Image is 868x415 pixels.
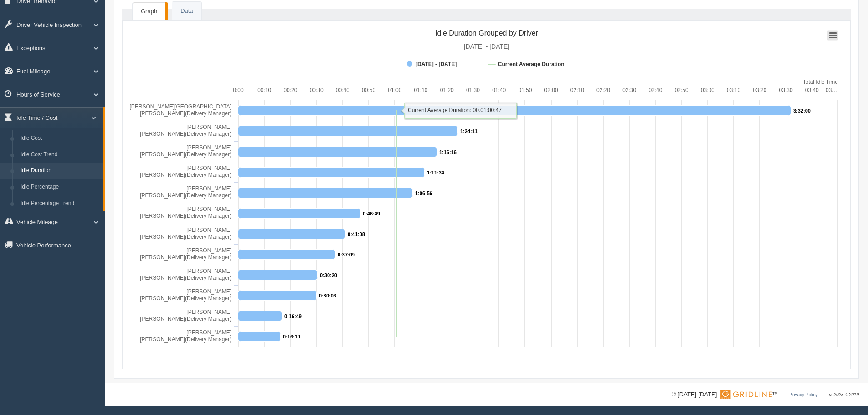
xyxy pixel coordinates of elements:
[283,87,297,93] text: 00:20
[284,313,302,319] tspan: 0:16:49
[140,275,231,281] tspan: [PERSON_NAME](Delivery Manager)
[140,316,231,322] tspan: [PERSON_NAME](Delivery Manager)
[596,87,610,93] text: 02:20
[518,87,532,93] text: 01:50
[388,87,401,93] text: 01:00
[440,87,454,93] text: 01:20
[186,165,231,171] tspan: [PERSON_NAME]
[186,288,231,295] tspan: [PERSON_NAME]
[338,252,355,257] tspan: 0:37:09
[416,61,457,67] tspan: [DATE] - [DATE]
[672,390,859,400] div: © [DATE]-[DATE] - ™
[720,390,772,399] img: Gridline
[319,293,336,298] tspan: 0:30:06
[414,87,428,93] text: 01:10
[186,206,231,212] tspan: [PERSON_NAME]
[140,336,231,343] tspan: [PERSON_NAME](Delivery Manager)
[140,254,231,261] tspan: [PERSON_NAME](Delivery Manager)
[140,151,231,158] tspan: [PERSON_NAME](Delivery Manager)
[805,87,819,93] text: 03:40
[498,61,565,67] tspan: Current Average Duration
[460,128,478,134] tspan: 1:24:11
[186,268,231,274] tspan: [PERSON_NAME]
[186,144,231,151] tspan: [PERSON_NAME]
[16,163,103,179] a: Idle Duration
[186,329,231,336] tspan: [PERSON_NAME]
[16,147,103,163] a: Idle Cost Trend
[336,87,349,93] text: 00:40
[283,334,300,339] tspan: 0:16:10
[348,231,365,237] tspan: 0:41:08
[320,272,337,278] tspan: 0:30:20
[701,87,714,93] text: 03:00
[466,87,480,93] text: 01:30
[129,103,231,110] tspan: [PERSON_NAME][GEOGRAPHIC_DATA]
[622,87,636,93] text: 02:30
[464,43,510,50] tspan: [DATE] - [DATE]
[803,79,838,85] tspan: Total Idle Time
[363,211,380,216] tspan: 0:46:49
[727,87,740,93] text: 03:10
[310,87,324,93] text: 00:30
[544,87,558,93] text: 02:00
[257,87,271,93] text: 00:10
[753,87,766,93] text: 03:20
[140,131,231,137] tspan: [PERSON_NAME](Delivery Manager)
[675,87,688,93] text: 02:50
[140,213,231,219] tspan: [PERSON_NAME](Delivery Manager)
[570,87,584,93] text: 02:10
[186,309,231,315] tspan: [PERSON_NAME]
[435,29,539,37] tspan: Idle Duration Grouped by Driver
[186,124,231,130] tspan: [PERSON_NAME]
[439,149,457,155] tspan: 1:16:16
[140,110,231,117] tspan: [PERSON_NAME](Delivery Manager)
[233,87,244,93] text: 0:00
[16,179,103,195] a: Idle Percentage
[16,130,103,147] a: Idle Cost
[779,87,793,93] text: 03:30
[16,195,103,212] a: Idle Percentage Trend
[829,392,859,397] span: v. 2025.4.2019
[648,87,662,93] text: 02:40
[140,172,231,178] tspan: [PERSON_NAME](Delivery Manager)
[186,227,231,233] tspan: [PERSON_NAME]
[186,185,231,192] tspan: [PERSON_NAME]
[186,247,231,254] tspan: [PERSON_NAME]
[492,87,506,93] text: 01:40
[362,87,375,93] text: 00:50
[140,192,231,199] tspan: [PERSON_NAME](Delivery Manager)
[172,2,201,20] a: Data
[140,295,231,302] tspan: [PERSON_NAME](Delivery Manager)
[140,234,231,240] tspan: [PERSON_NAME](Delivery Manager)
[427,170,445,175] tspan: 1:11:34
[793,108,811,113] tspan: 3:32:00
[133,2,165,20] a: Graph
[415,190,432,196] tspan: 1:06:56
[826,87,837,93] tspan: 03…
[789,392,817,397] a: Privacy Policy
